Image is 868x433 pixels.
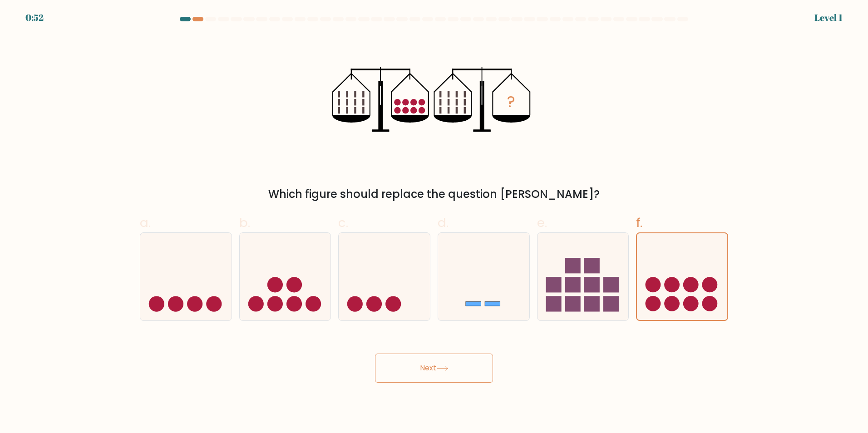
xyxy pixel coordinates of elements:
[814,11,843,25] div: Level 1
[338,214,348,231] span: c.
[438,214,449,231] span: d.
[636,214,642,231] span: f.
[508,91,516,113] tspan: ?
[145,186,723,202] div: Which figure should replace the question [PERSON_NAME]?
[25,11,44,25] div: 0:52
[537,214,547,231] span: e.
[375,354,493,383] button: Next
[239,214,250,231] span: b.
[140,214,151,231] span: a.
